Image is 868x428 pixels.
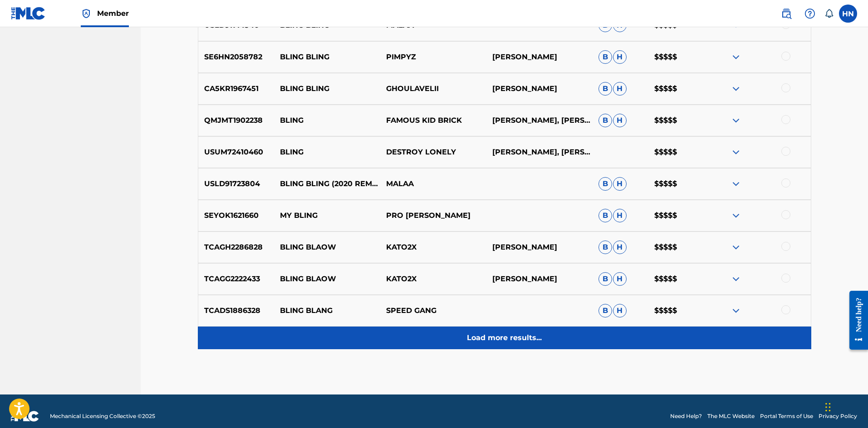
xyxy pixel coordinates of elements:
p: Load more results... [467,332,542,343]
p: SEYOK1621660 [198,210,275,221]
p: [PERSON_NAME] [486,83,593,94]
p: TCAGH2286828 [198,242,275,253]
img: expand [731,147,741,158]
p: $$$$$ [648,274,705,284]
img: expand [731,210,741,221]
iframe: Chat Widget [823,385,868,428]
p: $$$$$ [648,115,705,126]
p: $$$$$ [648,83,705,94]
p: $$$$$ [648,178,705,189]
p: [PERSON_NAME] [486,52,593,63]
a: Public Search [777,5,795,23]
div: Drag [825,394,831,421]
span: Mechanical Licensing Collective © 2025 [50,412,155,420]
p: PIMPYZ [380,52,486,63]
p: SPEED GANG [380,305,486,316]
span: H [613,50,627,64]
p: [PERSON_NAME], [PERSON_NAME] [486,115,593,126]
img: expand [731,242,741,253]
div: Help [801,5,819,23]
p: KATO2X [380,274,486,284]
p: BLING BLING [274,83,380,94]
span: B [598,82,612,96]
p: BLING BLING (2020 REMIX) [274,178,380,189]
p: BLING BLAOW [274,242,380,253]
img: MLC Logo [11,7,46,20]
span: B [598,177,612,191]
p: GHOULAVELII [380,83,486,94]
span: B [598,272,612,286]
p: USUM72410460 [198,147,275,158]
img: expand [731,83,741,94]
p: BLING BLING [274,52,380,63]
p: QMJMT1902238 [198,115,275,126]
p: KATO2X [380,242,486,253]
span: B [598,50,612,64]
p: $$$$$ [648,242,705,253]
p: [PERSON_NAME], [PERSON_NAME] [PERSON_NAME], JALAN [PERSON_NAME] [486,147,593,158]
p: FAMOUS KID BRICK [380,115,486,126]
p: BLING [274,115,380,126]
span: B [598,114,612,127]
span: H [613,209,627,222]
span: B [598,304,612,317]
img: expand [731,305,741,316]
a: Need Help? [670,412,702,420]
img: Top Rightsholder [81,8,92,19]
span: H [613,177,627,191]
p: [PERSON_NAME] [486,242,593,253]
a: Portal Terms of Use [760,412,813,420]
span: H [613,304,627,317]
span: B [598,209,612,222]
img: search [781,8,792,19]
p: $$$$$ [648,210,705,221]
img: expand [731,178,741,189]
p: BLING BLAOW [274,274,380,284]
p: USLD91723804 [198,178,275,189]
div: Notifications [824,9,834,18]
p: [PERSON_NAME] [486,274,593,284]
span: Member [97,8,129,19]
a: Privacy Policy [819,412,857,420]
span: H [613,82,627,96]
span: B [598,240,612,254]
p: $$$$$ [648,305,705,316]
p: TCADS1886328 [198,305,275,316]
p: BLING [274,147,380,158]
p: BLING BLANG [274,305,380,316]
p: MY BLING [274,210,380,221]
p: DESTROY LONELY [380,147,486,158]
iframe: Resource Center [843,284,868,357]
p: PRO [PERSON_NAME] [380,210,486,221]
p: $$$$$ [648,52,705,63]
p: CA5KR1967451 [198,83,275,94]
img: expand [731,274,741,284]
img: help [804,8,815,19]
img: expand [731,115,741,126]
span: H [613,240,627,254]
span: H [613,272,627,286]
p: MALAA [380,178,486,189]
p: $$$$$ [648,147,705,158]
img: logo [11,411,39,422]
span: H [613,114,627,127]
p: SE6HN2058782 [198,52,275,63]
img: expand [731,52,741,63]
p: TCAGG2222433 [198,274,275,284]
a: The MLC Website [707,412,755,420]
div: User Menu [839,5,857,23]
